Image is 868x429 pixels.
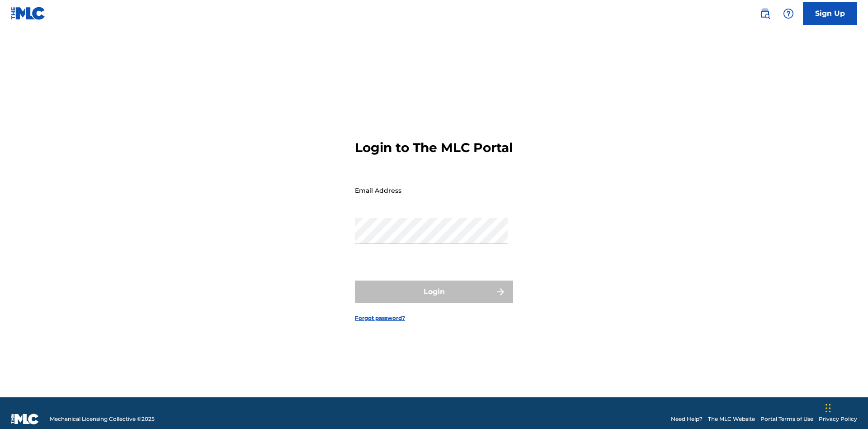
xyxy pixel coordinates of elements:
a: Sign Up [803,2,857,25]
a: Privacy Policy [819,415,857,423]
span: Mechanical Licensing Collective © 2025 [50,415,155,423]
a: The MLC Website [708,415,755,423]
div: Drag [826,395,831,422]
a: Portal Terms of Use [760,415,813,423]
img: logo [11,414,39,424]
iframe: Chat Widget [823,386,868,429]
img: MLC Logo [11,7,46,20]
a: Forgot password? [355,314,405,322]
a: Public Search [756,5,774,23]
div: Help [779,5,797,23]
h3: Login to The MLC Portal [355,140,513,156]
a: Need Help? [671,415,703,423]
img: help [783,8,794,19]
img: search [759,8,770,19]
